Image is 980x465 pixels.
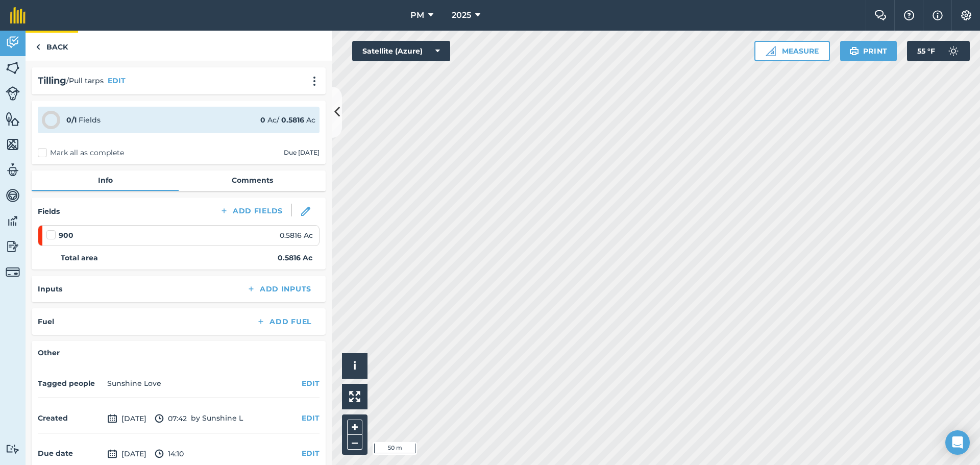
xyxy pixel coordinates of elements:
[6,35,20,50] img: svg+xml;base64,PD94bWwgdmVyc2lvbj0iMS4wIiBlbmNvZGluZz0idXRmLTgiPz4KPCEtLSBHZW5lcmF0b3I6IEFkb2JlIE...
[6,213,20,229] img: svg+xml;base64,PD94bWwgdmVyc2lvbj0iMS4wIiBlbmNvZGluZz0idXRmLTgiPz4KPCEtLSBHZW5lcmF0b3I6IEFkb2JlIE...
[238,282,320,296] button: Add Inputs
[6,86,20,101] img: svg+xml;base64,PD94bWwgdmVyc2lvbj0iMS4wIiBlbmNvZGluZz0idXRmLTgiPz4KPCEtLSBHZW5lcmF0b3I6IEFkb2JlIE...
[38,448,103,459] h4: Due date
[10,7,26,23] img: fieldmargin Logo
[66,75,104,86] span: / Pull tarps
[945,430,970,455] div: Open Intercom Messenger
[302,378,320,389] button: EDIT
[281,115,304,125] strong: 0.5816
[155,412,164,425] img: svg+xml;base64,PD94bWwgdmVyc2lvbj0iMS4wIiBlbmNvZGluZz0idXRmLTgiPz4KPCEtLSBHZW5lcmF0b3I6IEFkb2JlIE...
[6,239,20,254] img: svg+xml;base64,PD94bWwgdmVyc2lvbj0iMS4wIiBlbmNvZGluZz0idXRmLTgiPz4KPCEtLSBHZW5lcmF0b3I6IEFkb2JlIE...
[32,170,179,190] a: Info
[260,114,315,126] div: Ac / Ac
[849,45,859,57] img: svg+xml;base64,PHN2ZyB4bWxucz0iaHR0cDovL3d3dy53My5vcmcvMjAwMC9zdmciIHdpZHRoPSIxOSIgaGVpZ2h0PSIyNC...
[766,46,776,56] img: Ruler icon
[347,435,362,450] button: –
[179,170,326,190] a: Comments
[6,265,20,279] img: svg+xml;base64,PD94bWwgdmVyc2lvbj0iMS4wIiBlbmNvZGluZz0idXRmLTgiPz4KPCEtLSBHZW5lcmF0b3I6IEFkb2JlIE...
[38,404,320,433] div: by Sunshine L
[301,207,310,216] img: svg+xml;base64,PHN2ZyB3aWR0aD0iMTgiIGhlaWdodD0iMTgiIHZpZXdCb3g9IjAgMCAxOCAxOCIgZmlsbD0ibm9uZSIgeG...
[107,378,161,389] li: Sunshine Love
[107,412,146,425] span: [DATE]
[36,41,40,53] img: svg+xml;base64,PHN2ZyB4bWxucz0iaHR0cDovL3d3dy53My5vcmcvMjAwMC9zdmciIHdpZHRoPSI5IiBoZWlnaHQ9IjI0Ii...
[107,448,117,460] img: svg+xml;base64,PD94bWwgdmVyc2lvbj0iMS4wIiBlbmNvZGluZz0idXRmLTgiPz4KPCEtLSBHZW5lcmF0b3I6IEFkb2JlIE...
[107,412,117,425] img: svg+xml;base64,PD94bWwgdmVyc2lvbj0iMS4wIiBlbmNvZGluZz0idXRmLTgiPz4KPCEtLSBHZW5lcmF0b3I6IEFkb2JlIE...
[302,448,320,459] button: EDIT
[840,41,897,61] button: Print
[6,111,20,127] img: svg+xml;base64,PHN2ZyB4bWxucz0iaHR0cDovL3d3dy53My5vcmcvMjAwMC9zdmciIHdpZHRoPSI1NiIgaGVpZ2h0PSI2MC...
[66,114,101,126] div: Fields
[38,74,66,88] h2: Tilling
[26,31,78,61] a: Back
[38,378,103,389] h4: Tagged people
[284,149,320,157] div: Due [DATE]
[410,9,424,21] span: PM
[155,448,184,460] span: 14:10
[278,252,312,263] strong: 0.5816 Ac
[754,41,830,61] button: Measure
[38,206,60,217] h4: Fields
[6,162,20,178] img: svg+xml;base64,PD94bWwgdmVyc2lvbj0iMS4wIiBlbmNvZGluZz0idXRmLTgiPz4KPCEtLSBHZW5lcmF0b3I6IEFkb2JlIE...
[874,10,887,20] img: Two speech bubbles overlapping with the left bubble in the forefront
[302,412,320,424] button: EDIT
[943,41,964,61] img: svg+xml;base64,PD94bWwgdmVyc2lvbj0iMS4wIiBlbmNvZGluZz0idXRmLTgiPz4KPCEtLSBHZW5lcmF0b3I6IEFkb2JlIE...
[260,115,265,125] strong: 0
[155,412,187,425] span: 07:42
[211,204,291,218] button: Add Fields
[38,347,320,358] h4: Other
[349,391,360,402] img: Four arrows, one pointing top left, one top right, one bottom right and the last bottom left
[960,10,972,20] img: A cog icon
[903,10,915,20] img: A question mark icon
[248,314,320,329] button: Add Fuel
[933,9,943,21] img: svg+xml;base64,PHN2ZyB4bWxucz0iaHR0cDovL3d3dy53My5vcmcvMjAwMC9zdmciIHdpZHRoPSIxNyIgaGVpZ2h0PSIxNy...
[6,60,20,76] img: svg+xml;base64,PHN2ZyB4bWxucz0iaHR0cDovL3d3dy53My5vcmcvMjAwMC9zdmciIHdpZHRoPSI1NiIgaGVpZ2h0PSI2MC...
[38,412,103,424] h4: Created
[280,230,313,241] span: 0.5816 Ac
[38,148,124,158] label: Mark all as complete
[347,420,362,435] button: +
[6,137,20,152] img: svg+xml;base64,PHN2ZyB4bWxucz0iaHR0cDovL3d3dy53My5vcmcvMjAwMC9zdmciIHdpZHRoPSI1NiIgaGVpZ2h0PSI2MC...
[308,76,321,86] img: svg+xml;base64,PHN2ZyB4bWxucz0iaHR0cDovL3d3dy53My5vcmcvMjAwMC9zdmciIHdpZHRoPSIyMCIgaGVpZ2h0PSIyNC...
[6,444,20,454] img: svg+xml;base64,PD94bWwgdmVyc2lvbj0iMS4wIiBlbmNvZGluZz0idXRmLTgiPz4KPCEtLSBHZW5lcmF0b3I6IEFkb2JlIE...
[61,252,98,263] strong: Total area
[342,353,367,379] button: i
[353,359,356,372] span: i
[917,41,935,61] span: 55 ° F
[452,9,471,21] span: 2025
[6,188,20,203] img: svg+xml;base64,PD94bWwgdmVyc2lvbj0iMS4wIiBlbmNvZGluZz0idXRmLTgiPz4KPCEtLSBHZW5lcmF0b3I6IEFkb2JlIE...
[155,448,164,460] img: svg+xml;base64,PD94bWwgdmVyc2lvbj0iMS4wIiBlbmNvZGluZz0idXRmLTgiPz4KPCEtLSBHZW5lcmF0b3I6IEFkb2JlIE...
[107,448,146,460] span: [DATE]
[38,316,54,327] h4: Fuel
[108,75,126,86] button: EDIT
[66,115,77,125] strong: 0 / 1
[907,41,970,61] button: 55 °F
[59,230,73,241] strong: 900
[38,283,62,295] h4: Inputs
[352,41,450,61] button: Satellite (Azure)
